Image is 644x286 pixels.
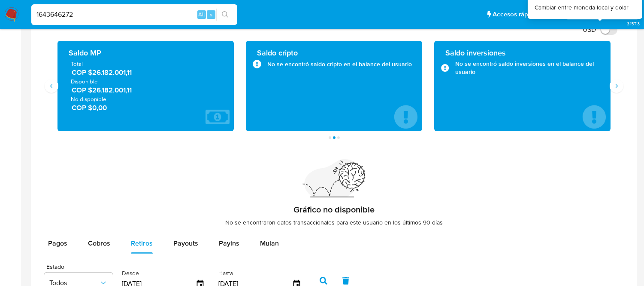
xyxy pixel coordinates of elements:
div: Cambiar entre moneda local y dolar [535,3,629,12]
span: 3.157.3 [627,20,640,27]
span: s [210,10,212,18]
button: search-icon [216,9,234,21]
span: Alt [198,10,205,18]
span: Accesos rápidos [493,10,541,19]
input: Buscar usuario o caso... [31,9,237,20]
